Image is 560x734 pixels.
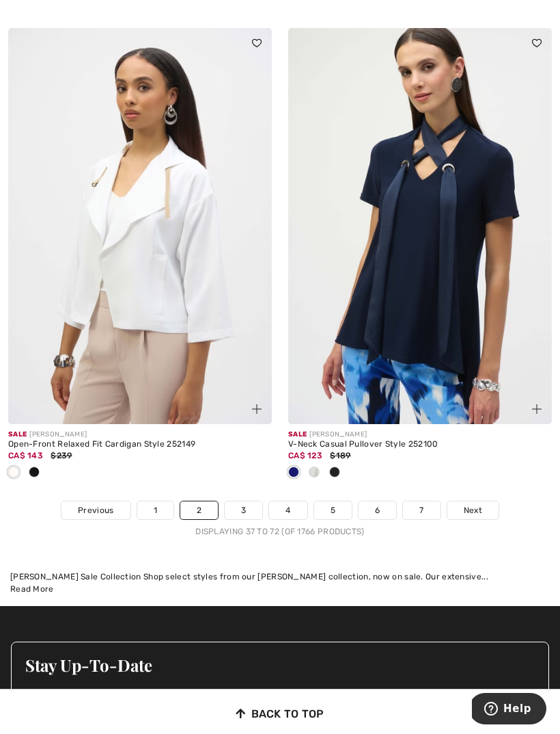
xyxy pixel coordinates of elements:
img: Open-Front Relaxed Fit Cardigan Style 252149. Vanilla 30 [8,28,272,424]
img: V-Neck Casual Pullover Style 252100. Midnight Blue [288,28,552,424]
div: Vanilla 30 [3,462,24,484]
div: Black [324,462,345,484]
div: Vanilla 30 [304,462,324,484]
img: plus_v2.svg [532,404,542,414]
span: Next [464,504,482,516]
iframe: Opens a widget where you can find more information [472,693,546,727]
h3: Stay Up-To-Date [25,656,535,674]
span: Read More [10,584,54,594]
div: [PERSON_NAME] Sale Collection Shop select styles from our [PERSON_NAME] collection, now on sale. ... [10,571,550,583]
img: heart_black_full.svg [252,39,262,47]
span: Sale [8,430,27,438]
span: Previous [78,504,113,516]
div: [PERSON_NAME] [288,430,552,440]
span: $239 [51,451,72,460]
span: Sale [288,430,307,438]
span: CA$ 143 [8,451,43,460]
a: Previous [61,501,130,519]
a: 2 [180,501,218,519]
a: 3 [225,501,262,519]
span: $189 [330,451,350,460]
a: 7 [403,501,440,519]
a: 6 [359,501,396,519]
img: plus_v2.svg [252,404,262,414]
div: [PERSON_NAME] [8,430,272,440]
div: V-Neck Casual Pullover Style 252100 [288,440,552,449]
a: 1 [137,501,173,519]
a: 4 [269,501,307,519]
a: 5 [314,501,352,519]
div: Black [24,462,44,484]
div: Open-Front Relaxed Fit Cardigan Style 252149 [8,440,272,449]
a: Next [447,501,499,519]
span: CA$ 123 [288,451,322,460]
div: Midnight Blue [283,462,304,484]
img: heart_black_full.svg [532,39,542,47]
